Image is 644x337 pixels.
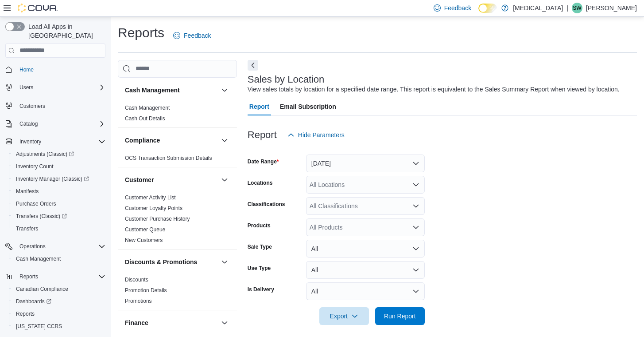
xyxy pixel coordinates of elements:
[248,74,325,85] h3: Sales by Location
[12,321,66,332] a: [US_STATE] CCRS
[125,297,152,305] span: Promotions
[12,149,78,159] a: Adjustments (Classic)
[125,136,160,145] h3: Compliance
[2,63,109,76] button: Home
[125,287,167,294] span: Promotion Details
[125,115,165,122] a: Cash Out Details
[125,277,148,283] a: Discounts
[12,296,105,307] span: Dashboards
[412,224,419,231] button: Open list of options
[249,98,269,115] span: Report
[12,198,105,209] span: Purchase Orders
[125,226,165,233] span: Customer Queue
[125,237,163,243] a: New Customers
[2,240,109,253] button: Operations
[125,216,190,222] a: Customer Purchase History
[125,205,182,212] span: Customer Loyalty Points
[248,60,258,71] button: Next
[2,135,109,148] button: Inventory
[118,192,237,249] div: Customer
[248,286,274,293] label: Is Delivery
[19,273,38,280] span: Reports
[125,86,180,95] h3: Cash Management
[16,82,37,93] button: Users
[125,105,170,111] a: Cash Management
[170,27,214,44] a: Feedback
[16,241,49,252] button: Operations
[2,99,109,112] button: Customers
[125,194,176,201] a: Customer Activity List
[412,181,419,188] button: Open list of options
[12,161,105,172] span: Inventory Count
[118,24,164,42] h1: Reports
[118,103,237,127] div: Cash Management
[9,185,109,198] button: Manifests
[16,136,45,147] button: Inventory
[9,222,109,235] button: Transfers
[125,205,182,211] a: Customer Loyalty Points
[306,282,425,300] button: All
[12,211,70,222] a: Transfers (Classic)
[16,285,68,293] span: Canadian Compliance
[2,81,109,94] button: Users
[16,298,51,305] span: Dashboards
[248,158,279,165] label: Date Range
[16,136,105,147] span: Inventory
[16,213,67,220] span: Transfers (Classic)
[12,284,105,294] span: Canadian Compliance
[19,84,33,91] span: Users
[12,198,60,209] a: Purchase Orders
[118,274,237,310] div: Discounts & Promotions
[12,309,105,319] span: Reports
[19,120,38,127] span: Catalog
[18,4,58,12] img: Cova
[9,210,109,222] a: Transfers (Classic)
[12,174,105,184] span: Inventory Manager (Classic)
[412,202,419,210] button: Open list of options
[9,253,109,265] button: Cash Management
[16,64,105,75] span: Home
[248,243,272,250] label: Sale Type
[12,309,38,319] a: Reports
[444,4,471,12] span: Feedback
[219,257,230,267] button: Discounts & Promotions
[25,22,105,40] span: Load All Apps in [GEOGRAPHIC_DATA]
[9,198,109,210] button: Purchase Orders
[16,101,49,111] a: Customers
[298,131,345,139] span: Hide Parameters
[125,175,217,184] button: Customer
[12,223,42,234] a: Transfers
[12,254,64,264] a: Cash Management
[16,200,56,207] span: Purchase Orders
[184,31,211,40] span: Feedback
[16,271,105,282] span: Reports
[375,307,425,325] button: Run Report
[19,66,34,73] span: Home
[248,222,271,229] label: Products
[19,243,46,250] span: Operations
[9,308,109,320] button: Reports
[9,320,109,333] button: [US_STATE] CCRS
[125,318,148,327] h3: Finance
[513,3,563,13] p: [MEDICAL_DATA]
[16,188,39,195] span: Manifests
[125,155,212,162] span: OCS Transaction Submission Details
[16,82,105,93] span: Users
[16,64,37,75] a: Home
[12,186,42,197] a: Manifests
[9,160,109,173] button: Inventory Count
[16,100,105,111] span: Customers
[219,85,230,95] button: Cash Management
[2,118,109,130] button: Catalog
[284,126,348,144] button: Hide Parameters
[248,130,277,140] h3: Report
[573,3,581,13] span: SW
[325,307,364,325] span: Export
[125,226,165,233] a: Customer Queue
[12,161,57,172] a: Inventory Count
[125,318,217,327] button: Finance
